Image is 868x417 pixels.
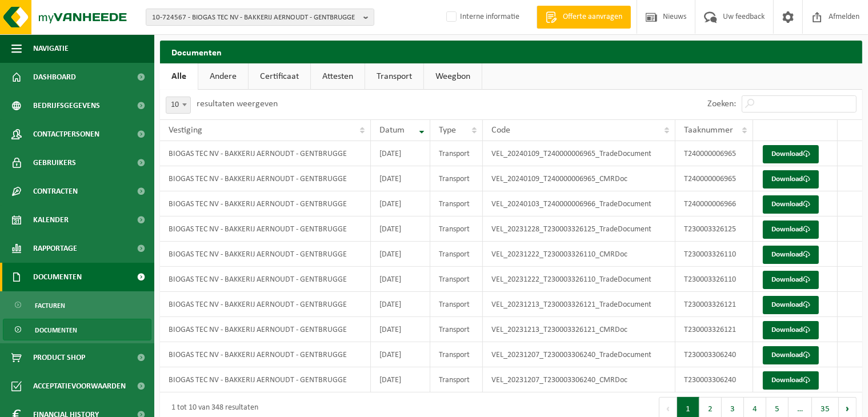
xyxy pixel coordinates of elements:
td: Transport [430,292,483,317]
span: Acceptatievoorwaarden [33,372,126,400]
a: Certificaat [249,63,310,90]
span: Dashboard [33,63,76,91]
a: Offerte aanvragen [537,6,631,29]
a: Alle [160,63,198,90]
a: Download [763,371,819,390]
td: T240000006966 [675,191,753,216]
td: BIOGAS TEC NV - BAKKERIJ AERNOUDT - GENTBRUGGE [160,191,371,216]
td: T230003306240 [675,367,753,392]
h2: Documenten [160,41,862,63]
a: Download [763,346,819,364]
button: 10-724567 - BIOGAS TEC NV - BAKKERIJ AERNOUDT - GENTBRUGGE [146,9,374,26]
td: BIOGAS TEC NV - BAKKERIJ AERNOUDT - GENTBRUGGE [160,166,371,191]
td: VEL_20231222_T230003326110_TradeDocument [483,267,675,292]
td: BIOGAS TEC NV - BAKKERIJ AERNOUDT - GENTBRUGGE [160,292,371,317]
td: VEL_20231213_T230003326121_TradeDocument [483,292,675,317]
span: Product Shop [33,343,85,372]
span: Gebruikers [33,149,76,177]
span: Vestiging [169,126,202,135]
td: Transport [430,166,483,191]
td: BIOGAS TEC NV - BAKKERIJ AERNOUDT - GENTBRUGGE [160,317,371,342]
td: [DATE] [371,317,430,342]
td: [DATE] [371,166,430,191]
td: VEL_20240109_T240000006965_CMRDoc [483,166,675,191]
a: Attesten [311,63,365,90]
label: Interne informatie [444,9,519,26]
td: [DATE] [371,292,430,317]
td: [DATE] [371,141,430,166]
td: Transport [430,342,483,367]
td: Transport [430,141,483,166]
td: T240000006965 [675,166,753,191]
td: BIOGAS TEC NV - BAKKERIJ AERNOUDT - GENTBRUGGE [160,141,371,166]
a: Download [763,220,819,239]
span: Documenten [33,263,82,291]
span: Kalender [33,206,69,234]
a: Documenten [3,319,151,340]
td: Transport [430,216,483,242]
span: Facturen [35,295,65,316]
label: Zoeken: [707,100,736,109]
td: VEL_20231228_T230003326125_TradeDocument [483,216,675,242]
span: Bedrijfsgegevens [33,91,100,120]
a: Facturen [3,294,151,316]
span: Documenten [35,319,77,341]
a: Transport [365,63,423,90]
td: T230003306240 [675,342,753,367]
a: Download [763,246,819,264]
span: 10 [166,97,191,114]
span: Navigatie [33,34,69,63]
td: BIOGAS TEC NV - BAKKERIJ AERNOUDT - GENTBRUGGE [160,216,371,242]
td: [DATE] [371,267,430,292]
td: T240000006965 [675,141,753,166]
td: BIOGAS TEC NV - BAKKERIJ AERNOUDT - GENTBRUGGE [160,267,371,292]
td: Transport [430,242,483,267]
span: Contracten [33,177,78,206]
td: T230003326121 [675,317,753,342]
td: BIOGAS TEC NV - BAKKERIJ AERNOUDT - GENTBRUGGE [160,367,371,392]
a: Download [763,271,819,289]
span: Offerte aanvragen [560,11,625,23]
a: Download [763,145,819,163]
a: Andere [198,63,248,90]
span: Datum [379,126,405,135]
span: Type [439,126,456,135]
span: Taaknummer [684,126,733,135]
td: VEL_20240103_T240000006966_TradeDocument [483,191,675,216]
td: T230003326125 [675,216,753,242]
td: BIOGAS TEC NV - BAKKERIJ AERNOUDT - GENTBRUGGE [160,242,371,267]
span: Contactpersonen [33,120,99,149]
a: Download [763,296,819,314]
a: Download [763,170,819,189]
td: [DATE] [371,216,430,242]
td: VEL_20231207_T230003306240_TradeDocument [483,342,675,367]
td: [DATE] [371,367,430,392]
td: BIOGAS TEC NV - BAKKERIJ AERNOUDT - GENTBRUGGE [160,342,371,367]
span: Code [491,126,510,135]
td: Transport [430,317,483,342]
span: 10 [166,97,190,113]
td: [DATE] [371,191,430,216]
a: Weegbon [424,63,482,90]
td: Transport [430,191,483,216]
td: VEL_20240109_T240000006965_TradeDocument [483,141,675,166]
a: Download [763,321,819,339]
td: T230003326121 [675,292,753,317]
a: Download [763,195,819,214]
td: [DATE] [371,342,430,367]
td: Transport [430,367,483,392]
label: resultaten weergeven [197,99,278,109]
td: T230003326110 [675,267,753,292]
td: T230003326110 [675,242,753,267]
td: Transport [430,267,483,292]
td: VEL_20231222_T230003326110_CMRDoc [483,242,675,267]
span: 10-724567 - BIOGAS TEC NV - BAKKERIJ AERNOUDT - GENTBRUGGE [152,9,359,26]
td: VEL_20231207_T230003306240_CMRDoc [483,367,675,392]
td: [DATE] [371,242,430,267]
span: Rapportage [33,234,77,263]
td: VEL_20231213_T230003326121_CMRDoc [483,317,675,342]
